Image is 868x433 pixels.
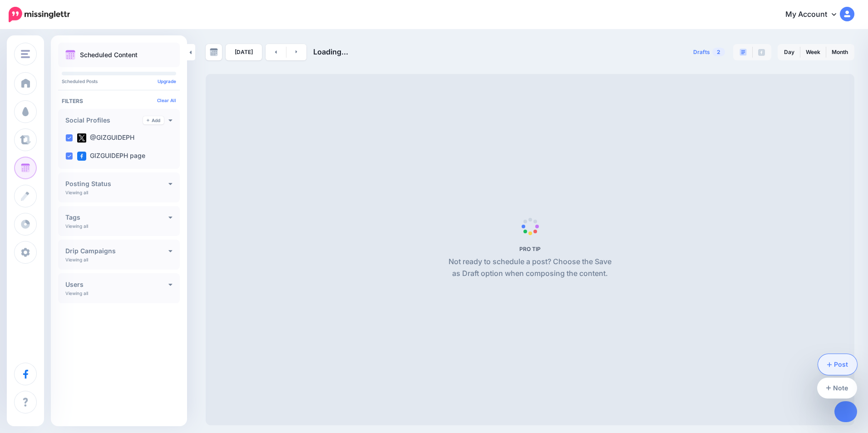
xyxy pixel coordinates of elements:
[210,48,218,56] img: calendar-grey-darker.png
[693,49,710,55] span: Drafts
[158,79,176,84] a: Upgrade
[817,378,858,399] a: Note
[800,45,826,59] a: Week
[779,45,800,59] a: Day
[77,152,86,161] img: facebook-square.png
[65,50,75,60] img: calendar.png
[313,47,348,56] span: Loading...
[157,98,176,103] a: Clear All
[445,246,615,252] h5: PRO TIP
[818,354,858,375] a: Post
[77,133,86,143] img: twitter-square.png
[77,152,145,161] label: GIZGUIDEPH page
[445,256,615,280] p: Not ready to schedule a post? Choose the Save as Draft option when composing the content.
[62,98,176,104] h4: Filters
[740,49,747,56] img: paragraph-boxed.png
[688,44,730,60] a: Drafts2
[226,44,262,60] a: [DATE]
[65,190,88,195] p: Viewing all
[80,52,138,58] p: Scheduled Content
[77,133,134,143] label: @GIZGUIDEPH
[143,116,164,124] a: Add
[21,50,30,58] img: menu.png
[758,49,765,56] img: facebook-grey-square.png
[65,223,88,229] p: Viewing all
[65,248,168,254] h4: Drip Campaigns
[62,79,176,84] p: Scheduled Posts
[65,281,168,288] h4: Users
[65,290,88,296] p: Viewing all
[65,214,168,221] h4: Tags
[65,117,143,123] h4: Social Profiles
[65,181,168,187] h4: Posting Status
[776,4,854,26] a: My Account
[9,7,70,22] img: Missinglettr
[712,48,725,56] span: 2
[826,45,853,59] a: Month
[65,257,88,262] p: Viewing all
